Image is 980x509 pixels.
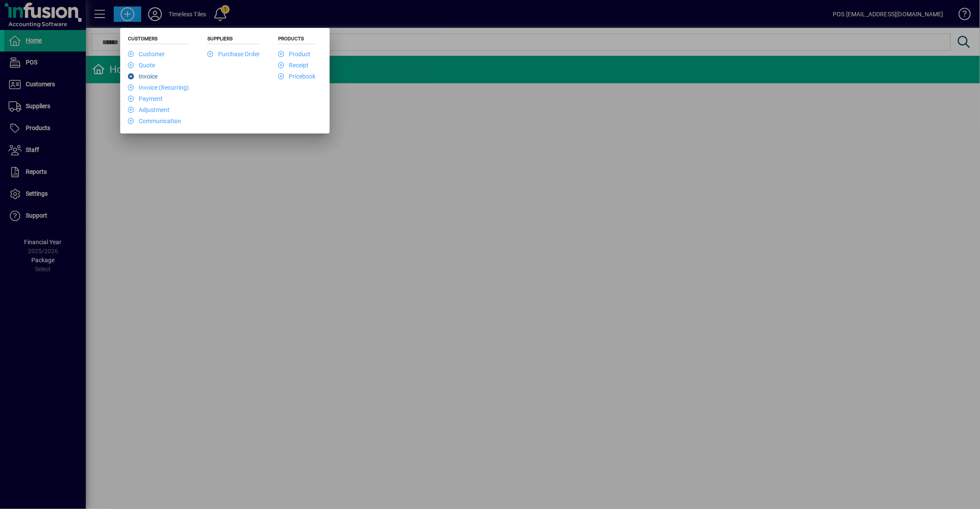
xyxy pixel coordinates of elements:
[128,36,189,44] h5: Customers
[128,95,163,102] a: Payment
[207,36,260,44] h5: Suppliers
[278,36,316,44] h5: Products
[128,62,155,69] a: Quote
[278,62,309,69] a: Receipt
[278,51,310,58] a: Product
[128,73,158,80] a: Invoice
[128,51,165,58] a: Customer
[128,118,181,124] a: Communication
[278,73,316,80] a: Pricebook
[128,84,189,91] a: Invoice (Recurring)
[207,51,260,58] a: Purchase Order
[128,106,170,113] a: Adjustment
